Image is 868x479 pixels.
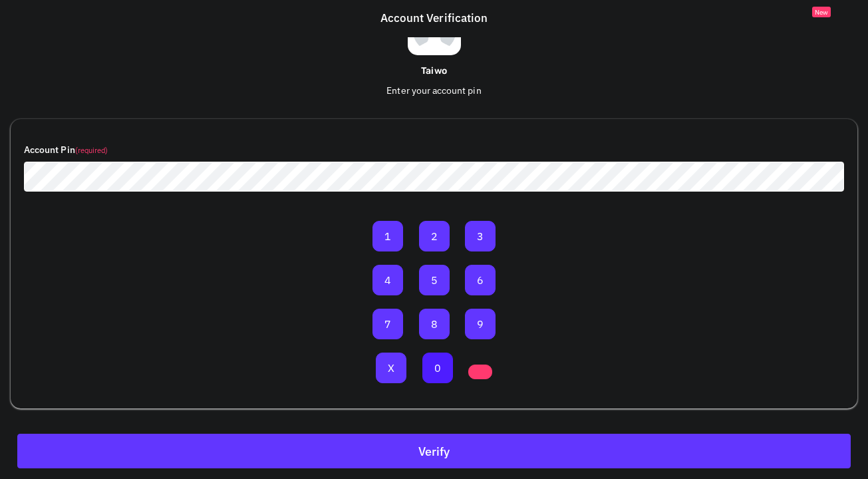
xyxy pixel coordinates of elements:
[11,66,857,77] h6: Taiwo
[465,265,496,295] button: 6
[17,434,851,468] button: Verify
[386,84,481,96] span: Enter your account pin
[24,143,108,157] label: Account Pin
[465,221,496,251] button: 3
[75,146,108,155] small: (required)
[372,221,403,251] button: 1
[812,7,831,17] span: New
[372,265,403,295] button: 4
[372,309,403,339] button: 7
[465,309,496,339] button: 9
[374,10,494,27] div: Account Verification
[376,353,406,383] button: X
[419,265,450,295] button: 5
[419,309,450,339] button: 8
[419,221,450,251] button: 2
[422,353,453,383] button: 0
